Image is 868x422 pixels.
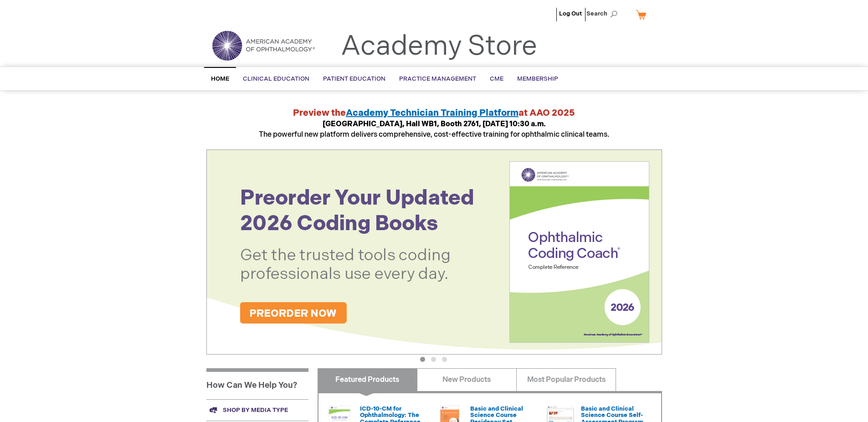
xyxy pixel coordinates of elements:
a: Featured Products [318,368,417,391]
span: Patient Education [323,75,385,82]
span: Search [586,5,621,23]
a: Academy Store [341,30,537,63]
span: Practice Management [399,75,476,82]
a: Log Out [559,10,582,17]
button: 3 of 3 [442,357,447,362]
a: Shop by media type [206,399,308,421]
button: 2 of 3 [431,357,436,362]
span: Clinical Education [243,75,309,82]
a: Academy Technician Training Platform [346,108,519,118]
strong: Preview the at AAO 2025 [293,108,575,118]
span: The powerful new platform delivers comprehensive, cost-effective training for ophthalmic clinical... [259,120,609,139]
span: CME [490,75,503,82]
h1: How Can We Help You? [206,368,308,399]
button: 1 of 3 [420,357,425,362]
strong: [GEOGRAPHIC_DATA], Hall WB1, Booth 2761, [DATE] 10:30 a.m. [323,120,546,129]
span: Membership [517,75,558,82]
a: Most Popular Products [516,368,616,391]
a: New Products [417,368,517,391]
span: Home [211,75,229,82]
